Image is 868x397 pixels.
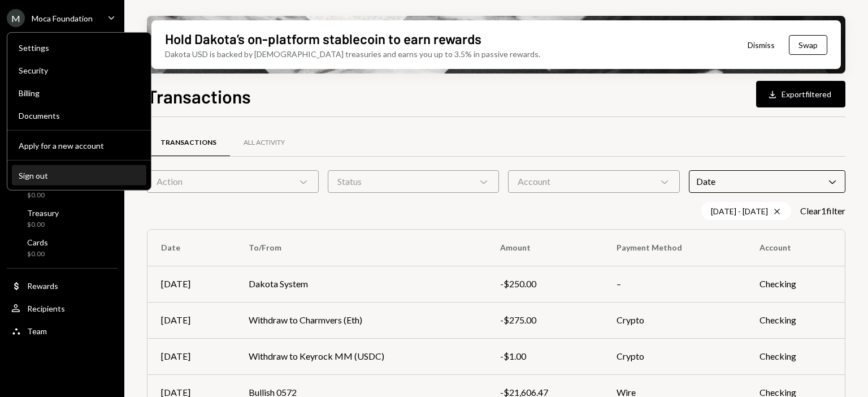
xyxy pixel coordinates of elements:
[161,349,222,363] div: [DATE]
[7,205,118,232] a: Treasury$0.00
[603,266,747,302] td: –
[12,166,146,186] button: Sign out
[19,111,140,120] div: Documents
[27,326,47,336] div: Team
[487,230,603,266] th: Amount
[756,81,845,107] button: Exportfiltered
[500,313,589,327] div: -$275.00
[165,29,481,48] div: Hold Dakota’s on-platform stablecoin to earn rewards
[12,105,146,126] a: Documents
[603,230,747,266] th: Payment Method
[160,138,216,148] div: Transactions
[701,202,791,220] div: [DATE] - [DATE]
[27,220,59,230] div: $0.00
[235,302,487,338] td: Withdraw to Charmvers (Eth)
[500,349,589,363] div: -$1.00
[328,170,500,193] div: Status
[12,60,146,80] a: Security
[746,230,845,266] th: Account
[508,170,680,193] div: Account
[235,230,487,266] th: To/From
[27,208,59,218] div: Treasury
[603,338,747,374] td: Crypto
[12,136,146,156] button: Apply for a new account
[800,205,845,217] button: Clear1filter
[689,170,845,193] div: Date
[7,321,118,341] a: Team
[603,302,747,338] td: Crypto
[734,32,789,58] button: Dismiss
[500,277,589,291] div: -$250.00
[7,298,118,318] a: Recipients
[789,35,827,55] button: Swap
[7,9,25,27] div: M
[147,230,235,266] th: Date
[147,170,319,193] div: Action
[746,338,845,374] td: Checking
[7,275,118,296] a: Rewards
[27,249,48,259] div: $0.00
[19,43,140,53] div: Settings
[746,302,845,338] td: Checking
[12,37,146,58] a: Settings
[19,140,140,150] div: Apply for a new account
[19,88,140,98] div: Billing
[19,170,140,180] div: Sign out
[161,277,222,291] div: [DATE]
[244,138,285,148] div: All Activity
[235,266,487,302] td: Dakota System
[235,338,487,374] td: Withdraw to Keyrock MM (USDC)
[147,85,251,107] h1: Transactions
[7,234,118,261] a: Cards$0.00
[19,66,140,75] div: Security
[27,281,58,291] div: Rewards
[165,48,540,60] div: Dakota USD is backed by [DEMOGRAPHIC_DATA] treasuries and earns you up to 3.5% in passive rewards.
[746,266,845,302] td: Checking
[27,191,54,200] div: $0.00
[27,238,48,247] div: Cards
[32,14,93,23] div: Moca Foundation
[161,313,222,327] div: [DATE]
[147,128,230,157] a: Transactions
[12,83,146,103] a: Billing
[230,128,298,157] a: All Activity
[27,304,65,313] div: Recipients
